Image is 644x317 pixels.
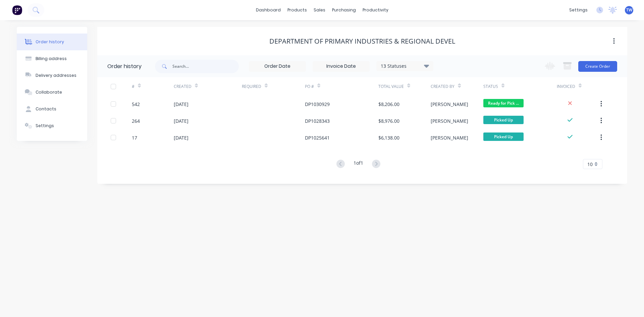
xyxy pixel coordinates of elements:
[566,5,591,15] div: settings
[431,77,483,96] div: Created By
[174,117,189,124] div: [DATE]
[36,72,76,78] div: Delivery addresses
[36,39,64,45] div: Order history
[483,99,524,107] span: Ready for Pick ...
[17,34,87,50] button: Order history
[107,62,142,70] div: Order history
[12,5,22,15] img: Factory
[354,159,363,169] div: 1 of 1
[249,61,306,71] input: Order Date
[431,134,468,141] div: [PERSON_NAME]
[17,67,87,84] button: Delivery addresses
[132,117,140,124] div: 264
[483,77,557,96] div: Status
[174,77,242,96] div: Created
[17,50,87,67] button: Billing address
[284,5,310,15] div: products
[483,116,524,124] span: Picked Up
[431,101,468,108] div: [PERSON_NAME]
[483,133,524,141] span: Picked Up
[132,101,140,108] div: 542
[431,117,468,124] div: [PERSON_NAME]
[378,84,404,90] div: Total Value
[378,101,399,108] div: $8,206.00
[587,161,593,168] span: 10
[305,117,330,124] div: DP1028343
[36,56,67,62] div: Billing address
[172,60,239,73] input: Search...
[329,5,359,15] div: purchasing
[378,134,399,141] div: $6,138.00
[313,61,369,71] input: Invoice Date
[17,101,87,117] button: Contacts
[378,77,431,96] div: Total Value
[626,7,632,13] span: TW
[377,62,433,70] div: 13 Statuses
[36,123,54,129] div: Settings
[305,77,378,96] div: PO #
[305,134,330,141] div: DP1025641
[132,84,135,90] div: #
[17,84,87,101] button: Collaborate
[242,84,261,90] div: Required
[378,117,399,124] div: $8,976.00
[305,84,314,90] div: PO #
[310,5,329,15] div: sales
[132,77,174,96] div: #
[174,134,189,141] div: [DATE]
[36,89,62,95] div: Collaborate
[557,77,599,96] div: Invoiced
[269,37,455,45] div: Department of Primary Industries & Regional Devel
[483,84,498,90] div: Status
[242,77,305,96] div: Required
[253,5,284,15] a: dashboard
[359,5,392,15] div: productivity
[132,134,137,141] div: 17
[431,84,454,90] div: Created By
[578,61,617,72] button: Create Order
[174,101,189,108] div: [DATE]
[557,84,575,90] div: Invoiced
[17,117,87,134] button: Settings
[36,106,56,112] div: Contacts
[174,84,192,90] div: Created
[305,101,330,108] div: DP1030929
